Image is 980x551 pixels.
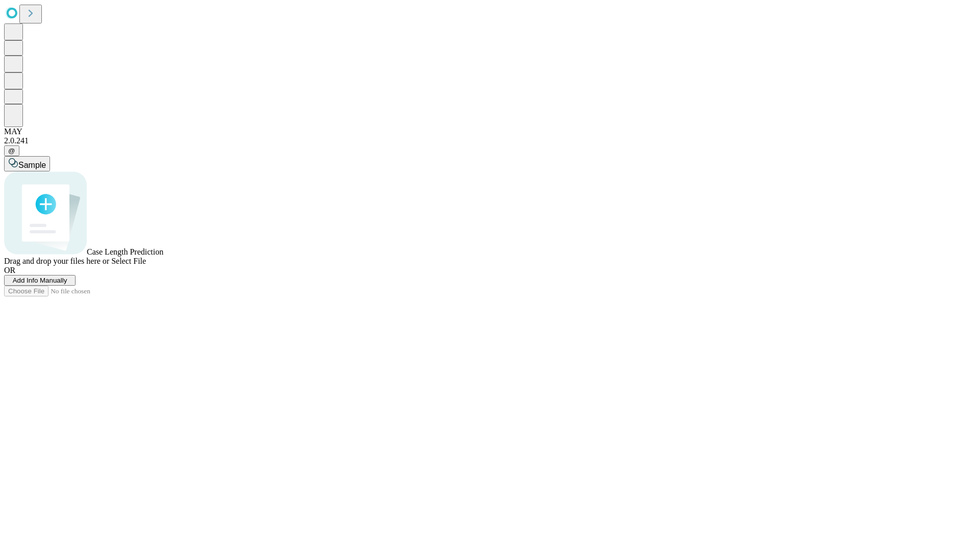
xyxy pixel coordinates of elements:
span: OR [4,266,15,274]
button: @ [4,145,19,156]
span: @ [8,147,15,155]
span: Sample [18,161,46,169]
button: Sample [4,156,50,171]
span: Add Info Manually [13,277,67,284]
div: 2.0.241 [4,136,976,145]
button: Add Info Manually [4,275,76,286]
span: Drag and drop your files here or [4,257,109,265]
span: Select File [111,257,146,265]
div: MAY [4,127,976,136]
span: Case Length Prediction [87,247,163,256]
